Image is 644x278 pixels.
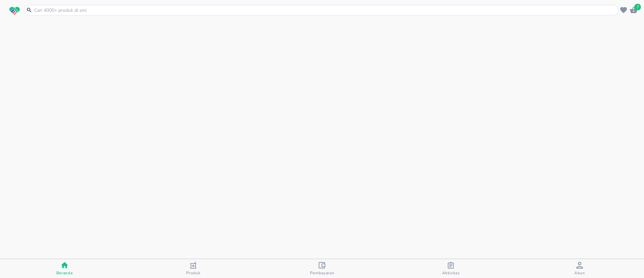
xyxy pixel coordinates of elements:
img: logo_swiperx_s.bd005f3b.svg [9,7,20,15]
span: Akun [574,270,585,276]
span: Pembayaran [310,270,334,276]
span: Aktivitas [442,270,460,276]
button: Aktivitas [386,259,515,278]
input: Cari 4000+ produk di sini [34,7,617,14]
button: 7 [629,5,639,15]
span: Beranda [56,270,73,276]
button: Akun [515,259,644,278]
span: 7 [634,4,641,10]
span: Produk [186,270,201,276]
button: Pembayaran [258,259,386,278]
button: Produk [129,259,258,278]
